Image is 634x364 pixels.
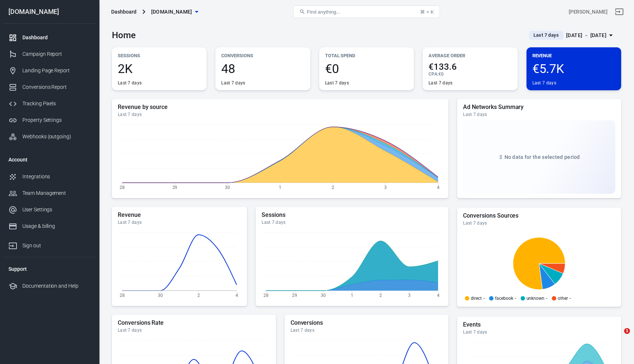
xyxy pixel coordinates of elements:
[307,9,340,15] span: Find anything...
[3,79,96,95] a: Conversions Report
[420,9,434,15] div: ⌘ + K
[172,185,178,190] tspan: 29
[22,100,91,108] div: Tracking Pixels
[3,128,96,145] a: Webhooks (outgoing)
[3,201,96,218] a: User Settings
[495,296,513,301] p: facebook
[221,52,304,59] p: Conversions
[569,8,608,16] div: Account id: VicIO3n3
[22,133,91,141] div: Webhooks (outgoing)
[3,234,96,254] a: Sign out
[531,32,562,39] span: Last 7 days
[151,7,192,17] span: m3ta-stacking.com
[112,30,136,40] h3: Home
[3,168,96,185] a: Integrations
[566,31,606,40] div: [DATE] － [DATE]
[22,34,91,41] div: Dashboard
[291,319,443,327] h5: Conversions
[332,185,334,190] tspan: 2
[611,3,628,21] a: Sign out
[3,185,96,201] a: Team Management
[221,62,304,75] span: 48
[463,220,615,226] div: Last 7 days
[292,292,297,298] tspan: 29
[3,8,96,15] div: [DOMAIN_NAME]
[609,328,627,346] iframe: Intercom live chat
[429,72,438,77] span: CPA :
[197,292,200,298] tspan: 2
[120,185,125,190] tspan: 28
[325,80,349,86] div: Last 7 days
[118,62,201,75] span: 2K
[429,62,511,71] span: €133.6
[408,292,411,298] tspan: 3
[523,29,621,41] button: Last 7 days[DATE] － [DATE]
[526,296,545,301] p: unknown
[532,52,615,59] p: Revenue
[504,154,580,160] span: No data for the selected period
[463,112,615,117] div: Last 7 days
[558,296,568,301] p: other
[325,62,408,75] span: €0
[118,219,241,225] div: Last 7 days
[262,211,442,219] h5: Sessions
[429,52,511,59] p: Average Order
[263,292,269,298] tspan: 28
[22,67,91,74] div: Landing Page Report
[3,112,96,128] a: Property Settings
[463,329,615,335] div: Last 7 days
[118,327,270,333] div: Last 7 days
[351,292,353,298] tspan: 1
[3,29,96,46] a: Dashboard
[279,185,281,190] tspan: 1
[321,292,326,298] tspan: 30
[148,5,201,19] button: [DOMAIN_NAME]
[437,185,440,190] tspan: 4
[546,296,547,301] span: -
[291,327,443,333] div: Last 7 days
[438,72,444,77] span: €0
[22,189,91,197] div: Team Management
[532,62,615,75] span: €5.7K
[463,321,615,328] h5: Events
[379,292,382,298] tspan: 2
[118,211,241,219] h5: Revenue
[532,80,556,86] div: Last 7 days
[3,46,96,62] a: Campaign Report
[22,116,91,124] div: Property Settings
[158,292,163,298] tspan: 30
[236,292,238,298] tspan: 4
[471,296,482,301] p: direct
[3,218,96,234] a: Usage & billing
[262,219,442,225] div: Last 7 days
[120,292,125,298] tspan: 28
[22,50,91,58] div: Campaign Report
[3,62,96,79] a: Landing Page Report
[225,185,230,190] tspan: 30
[624,328,630,334] span: 1
[22,282,91,290] div: Documentation and Help
[22,242,91,250] div: Sign out
[384,185,387,190] tspan: 3
[118,319,270,327] h5: Conversions Rate
[3,260,96,278] li: Support
[22,173,91,181] div: Integrations
[118,112,442,117] div: Last 7 days
[22,206,91,214] div: User Settings
[22,83,91,91] div: Conversions Report
[569,296,571,301] span: -
[463,103,615,111] h5: Ad Networks Summary
[3,95,96,112] a: Tracking Pixels
[118,103,442,111] h5: Revenue by source
[111,8,136,15] div: Dashboard
[22,222,91,230] div: Usage & billing
[221,80,245,86] div: Last 7 days
[437,292,440,298] tspan: 4
[515,296,516,301] span: -
[118,80,142,86] div: Last 7 days
[118,52,201,59] p: Sessions
[483,296,485,301] span: -
[325,52,408,59] p: Total Spend
[429,80,452,86] div: Last 7 days
[293,6,440,18] button: Find anything...⌘ + K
